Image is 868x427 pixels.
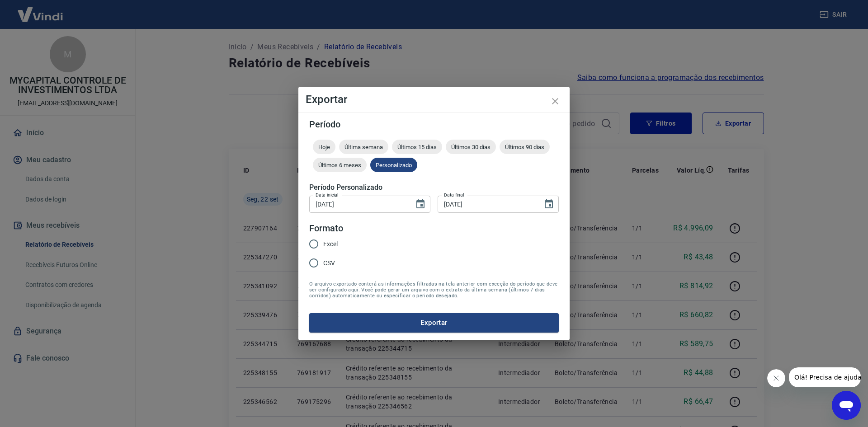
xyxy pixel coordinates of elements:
[446,144,496,150] span: Últimos 30 dias
[316,192,339,198] label: Data inicial
[323,258,335,268] span: CSV
[444,192,464,198] label: Data final
[392,140,442,154] div: Últimos 15 dias
[544,90,566,112] button: close
[313,140,335,154] div: Hoje
[313,162,367,169] span: Últimos 6 meses
[500,140,550,154] div: Últimos 90 dias
[411,195,429,213] button: Choose date, selected date is 20 de set de 2025
[309,120,559,129] h5: Período
[789,367,861,387] iframe: Mensagem da empresa
[339,144,388,150] span: Última semana
[767,369,785,387] iframe: Fechar mensagem
[438,196,536,212] input: DD/MM/YYYY
[339,140,388,154] div: Última semana
[370,158,417,172] div: Personalizado
[500,144,550,150] span: Últimos 90 dias
[313,158,367,172] div: Últimos 6 meses
[309,222,343,235] legend: Formato
[540,195,558,213] button: Choose date, selected date is 22 de set de 2025
[309,281,559,299] span: O arquivo exportado conterá as informações filtradas na tela anterior com exceção do período que ...
[370,162,417,169] span: Personalizado
[309,313,559,332] button: Exportar
[306,94,562,105] h4: Exportar
[392,144,442,150] span: Últimos 15 dias
[5,6,76,14] span: Olá! Precisa de ajuda?
[446,140,496,154] div: Últimos 30 dias
[832,391,861,420] iframe: Botão para abrir a janela de mensagens
[313,144,335,150] span: Hoje
[309,183,559,192] h5: Período Personalizado
[323,239,338,249] span: Excel
[309,196,408,212] input: DD/MM/YYYY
